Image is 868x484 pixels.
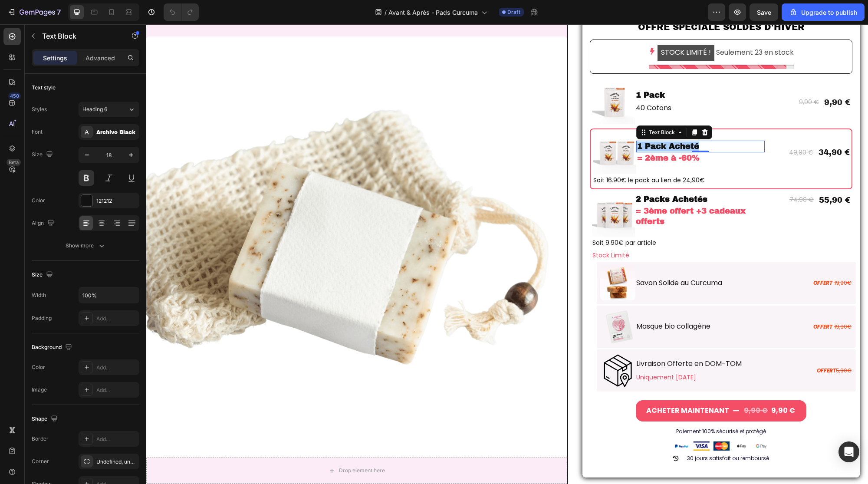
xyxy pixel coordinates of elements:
div: Image [32,386,47,394]
div: Corner [32,458,49,465]
div: Color [32,197,45,204]
p: Soit 16.90€ le pack au lien de 24,90€ [447,151,703,161]
div: Undo/Redo [164,3,199,21]
span: / [385,8,387,17]
p: 7 [57,7,61,17]
img: Alt Image [527,417,543,427]
p: 30 jours satisfait ou remboursé [541,430,623,438]
p: Advanced [85,53,115,63]
div: Drop element here [193,443,239,450]
img: gempages_535254655878300694-0a885892-b39b-4826-9501-6b6ce28f6849.png [454,329,489,364]
div: 450 [8,92,21,99]
p: 55,90 € [673,171,704,181]
div: Color [32,363,45,371]
span: Save [757,9,771,16]
span: Heading 6 [82,105,107,113]
img: Alt Image [607,417,623,427]
div: 9,90 € [597,379,622,394]
img: gempages_535254655878300694-67994032-7822-46ad-b236-e25a0e7fbd70.png [454,241,489,277]
div: Font [32,128,43,136]
strong: OFFERT [671,342,690,350]
img: gempages_535254655878300694-1846d6bb-8ca1-4e10-a4df-05867d65d570.png [454,285,489,320]
mark: STOCK LIMITÉ ! [511,20,568,36]
div: Upgrade to publish [789,8,857,17]
div: Shape [32,413,59,425]
input: Auto [79,287,139,303]
img: gempages_535254655878300694-c4a810ea-94db-44e5-9480-b9de0bc3e2ee.jpg [446,169,489,213]
s: 5,90€ [690,342,705,350]
img: Alt Image [587,417,603,427]
div: Add... [96,435,137,443]
p: 1 Pack [490,66,618,76]
div: Width [32,291,46,299]
button: Save [750,3,778,21]
button: Show more [32,238,139,254]
h2: Masque bio collagène [489,295,664,309]
img: Alt Image [547,417,563,427]
div: Padding [32,314,52,322]
span: Avant & Après - Pads Curcuma [388,8,478,17]
iframe: Design area [146,24,868,484]
p: 40 Cotons [490,78,618,90]
s: 49,90 € [643,124,667,132]
div: Text style [32,84,56,92]
div: Add... [96,386,137,394]
div: Add... [96,364,137,372]
div: Beta [7,159,21,166]
p: 1 Pack Acheté [491,117,618,127]
p: Paiement 100% sécurisé et protégé [444,403,705,411]
div: 9,90 € [652,72,674,84]
p: 2 Packs Achetés [490,170,618,180]
img: Alt Image [567,417,583,427]
button: ACHETER MAINTENANT [490,376,660,397]
p: = 3ème offert +3 cadeaux offerts [490,182,618,202]
p: Seulement 23 en stock [511,20,648,37]
img: gempages_535254655878300694-ccfe2286-2109-47b4-a796-d0d2ec26e94e.jpg [446,56,489,100]
div: 9,90 € [677,72,705,84]
div: Open Intercom Messenger [838,441,859,462]
p: Soit 9.90€ par article [446,213,704,224]
div: Add... [96,315,137,323]
p: Text Block [42,31,116,41]
button: Upgrade to publish [782,3,865,21]
p: Stock Limité [446,226,704,237]
strong: OFFERT [667,255,686,262]
div: 121212 [96,197,137,205]
span: Draft [507,8,520,16]
div: ACHETER MAINTENANT [500,380,583,393]
div: Show more [66,241,106,250]
div: Size [32,269,55,281]
div: Border [32,435,49,443]
h2: Livraison Offerte en DOM-TOM [489,333,664,347]
div: Archivo Black [96,128,137,136]
s: 19,90€ [688,255,705,262]
div: Text Block [501,104,530,112]
p: 34,90 € [672,123,704,133]
div: Styles [32,105,47,113]
h2: Uniquement [DATE] [489,347,664,359]
s: 19,90€ [688,299,705,306]
div: Size [32,149,55,161]
p: = 2ème à -60% [491,129,618,139]
h2: Savon Solide au Curcuma [489,252,664,266]
div: Undefined, undefined, undefined, undefined [96,458,137,466]
p: Settings [43,53,67,63]
button: 7 [3,3,65,21]
img: gempages_535254655878300694-e30bc1fb-3d23-4b90-a9fc-cbdb8156275e.jpg [447,107,490,150]
div: Rich Text Editor. Editing area: main [489,65,618,77]
div: 9,90 € [624,379,650,394]
s: 74,90 € [643,171,667,180]
div: Rich Text Editor. Editing area: main [490,116,619,128]
button: Heading 6 [79,102,139,117]
div: Align [32,217,56,229]
strong: OFFERT [667,299,686,306]
div: Background [32,342,74,353]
